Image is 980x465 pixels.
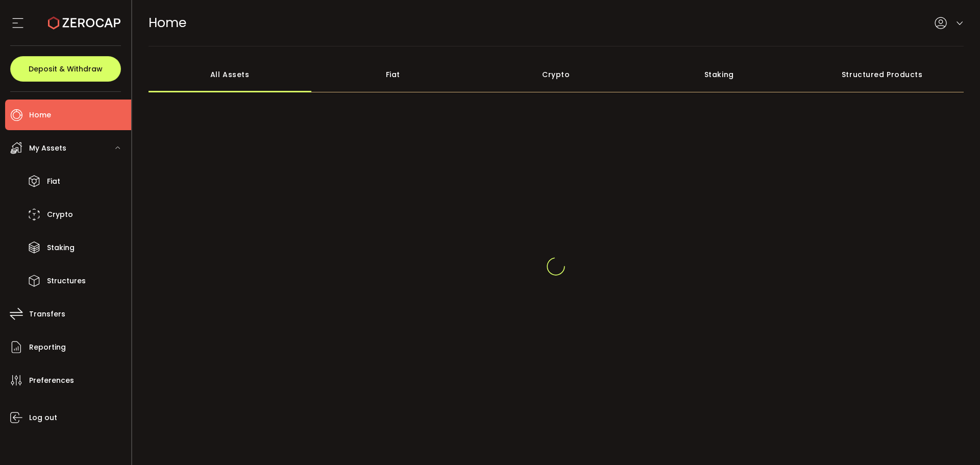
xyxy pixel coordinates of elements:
div: Crypto [475,57,638,92]
span: Deposit & Withdraw [29,65,103,72]
span: Home [29,108,51,123]
span: Staking [47,240,75,255]
div: Fiat [311,57,475,92]
div: Structured Products [801,57,964,92]
span: Fiat [47,174,60,189]
div: Staking [638,57,801,92]
span: My Assets [29,141,66,156]
span: Reporting [29,340,66,355]
button: Deposit & Withdraw [10,56,121,82]
div: All Assets [149,57,312,92]
span: Structures [47,274,86,288]
span: Crypto [47,207,73,222]
span: Log out [29,410,57,425]
span: Transfers [29,307,65,322]
span: Preferences [29,373,74,388]
span: Home [149,14,186,32]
